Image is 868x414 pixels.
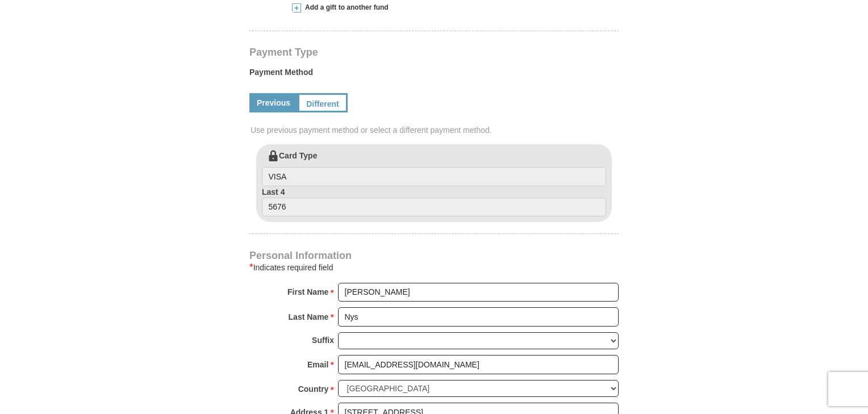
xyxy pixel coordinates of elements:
strong: Last Name [289,309,329,325]
label: Last 4 [262,186,606,217]
label: Card Type [262,150,606,186]
strong: Country [298,381,329,397]
strong: Email [307,357,328,373]
span: Add a gift to another fund [301,3,389,12]
label: Payment Method [249,66,619,83]
a: Previous [249,93,298,112]
span: Use previous payment method or select a different payment method. [251,124,620,136]
h4: Personal Information [249,251,619,260]
h4: Payment Type [249,48,619,57]
input: Card Type [262,167,606,186]
strong: First Name [287,284,328,300]
a: Different [298,93,348,112]
strong: Suffix [312,332,334,348]
input: Last 4 [262,198,606,217]
div: Indicates required field [249,261,619,274]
